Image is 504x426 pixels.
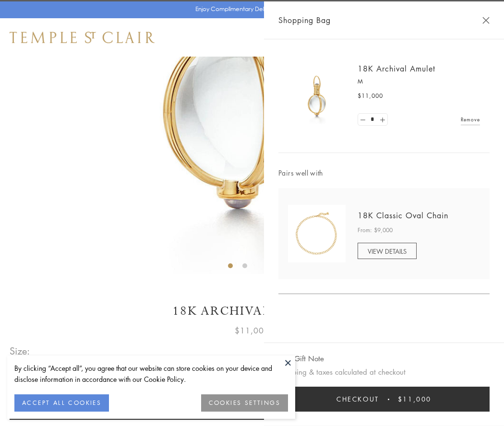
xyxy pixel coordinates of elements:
[10,32,155,43] img: Temple St. Clair
[482,17,490,24] button: Close Shopping Bag
[278,366,490,378] p: Shipping & taxes calculated at checkout
[358,91,383,101] span: $11,000
[14,363,288,385] div: By clicking “Accept all”, you agree that our website can store cookies on your device and disclos...
[14,394,109,412] button: ACCEPT ALL COOKIES
[278,14,331,26] span: Shopping Bag
[358,114,368,126] a: Set quantity to 0
[288,205,346,262] img: N88865-OV18
[10,343,31,359] span: Size:
[235,324,269,337] span: $11,000
[195,4,304,14] p: Enjoy Complimentary Delivery & Returns
[336,394,379,404] span: Checkout
[278,167,490,178] span: Pairs well with
[358,225,393,235] span: From: $9,000
[201,394,288,412] button: COOKIES SETTINGS
[358,77,480,86] p: M
[278,353,324,365] button: Add Gift Note
[278,387,490,412] button: Checkout $11,000
[358,63,435,74] a: 18K Archival Amulet
[398,394,432,404] span: $11,000
[377,114,387,126] a: Set quantity to 2
[368,247,407,256] span: VIEW DETAILS
[358,243,417,259] a: VIEW DETAILS
[10,303,494,319] h1: 18K Archival Amulet
[288,67,346,125] img: 18K Archival Amulet
[461,114,480,125] a: Remove
[358,210,448,221] a: 18K Classic Oval Chain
